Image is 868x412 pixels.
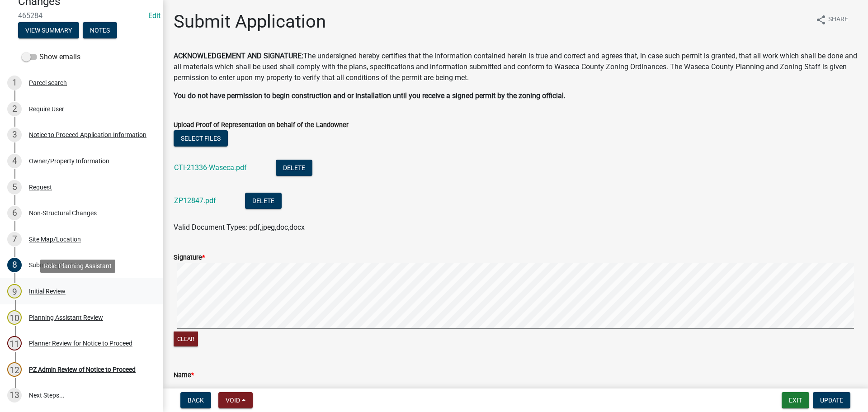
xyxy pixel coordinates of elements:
[828,14,848,25] span: Share
[782,392,809,408] button: Exit
[276,160,312,176] button: Delete
[40,260,115,273] div: Role: Planning Assistant
[174,122,349,128] label: Upload Proof of Representation on behalf of the Landowner
[7,232,22,246] div: 7
[188,397,204,404] span: Back
[226,397,240,404] span: Void
[813,392,850,408] button: Update
[245,193,282,209] button: Delete
[29,106,64,112] div: Require User
[7,128,22,142] div: 3
[83,22,117,38] button: Notes
[29,236,81,242] div: Site Map/Location
[174,130,228,147] button: Select files
[174,52,303,60] strong: ACKNOWLEDGEMENT AND SIGNATURE:
[148,11,160,20] a: Edit
[18,11,145,20] span: 465284
[808,11,855,28] button: shareShare
[7,310,22,325] div: 10
[7,154,22,168] div: 4
[18,22,79,38] button: View Summary
[245,197,282,206] wm-modal-confirm: Delete Document
[174,91,566,100] strong: You do not have permission to begin construction and or installation until you receive a signed p...
[29,158,109,164] div: Owner/Property Information
[7,336,22,350] div: 11
[816,14,826,25] i: share
[7,284,22,298] div: 9
[7,180,22,194] div: 5
[29,288,66,294] div: Initial Review
[174,11,326,33] h1: Submit Application
[7,76,22,90] div: 1
[174,372,194,379] label: Name
[7,102,22,116] div: 2
[820,397,843,404] span: Update
[29,80,67,86] div: Parcel search
[83,28,117,35] wm-modal-confirm: Notes
[29,262,82,268] div: Submit Application
[174,196,216,205] a: ZP12847.pdf
[22,52,80,62] label: Show emails
[7,388,22,403] div: 13
[7,206,22,220] div: 6
[7,258,22,272] div: 8
[29,210,97,216] div: Non-Structural Changes
[7,362,22,377] div: 12
[29,132,146,138] div: Notice to Proceed Application Information
[218,392,253,408] button: Void
[174,255,205,261] label: Signature
[29,184,52,190] div: Request
[29,366,136,373] div: PZ Admin Review of Notice to Proceed
[18,28,79,35] wm-modal-confirm: Summary
[174,51,857,83] p: The undersigned hereby certifies that the information contained herein is true and correct and ag...
[29,314,103,321] div: Planning Assistant Review
[180,392,211,408] button: Back
[276,164,312,173] wm-modal-confirm: Delete Document
[148,11,160,20] wm-modal-confirm: Edit Application Number
[174,223,305,232] span: Valid Document Types: pdf,jpeg,doc,docx
[29,340,132,346] div: Planner Review for Notice to Proceed
[174,163,247,172] a: CTI-21336-Waseca.pdf
[174,331,198,346] button: Clear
